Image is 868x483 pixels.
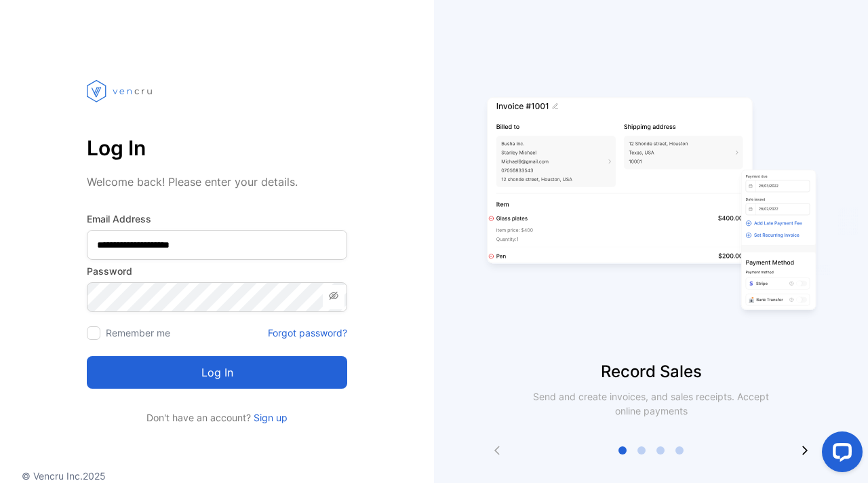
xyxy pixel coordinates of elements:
[106,327,170,339] label: Remember me
[434,360,868,384] p: Record Sales
[87,132,347,164] p: Log In
[268,326,347,340] a: Forgot password?
[811,426,868,483] iframe: LiveChat chat widget
[251,412,288,423] a: Sign up
[87,264,347,278] label: Password
[87,174,347,190] p: Welcome back! Please enter your details.
[481,54,821,360] img: slider image
[87,410,347,425] p: Don't have an account?
[87,356,347,389] button: Log in
[87,54,155,128] img: vencru logo
[87,212,347,226] label: Email Address
[521,389,781,418] p: Send and create invoices, and sales receipts. Accept online payments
